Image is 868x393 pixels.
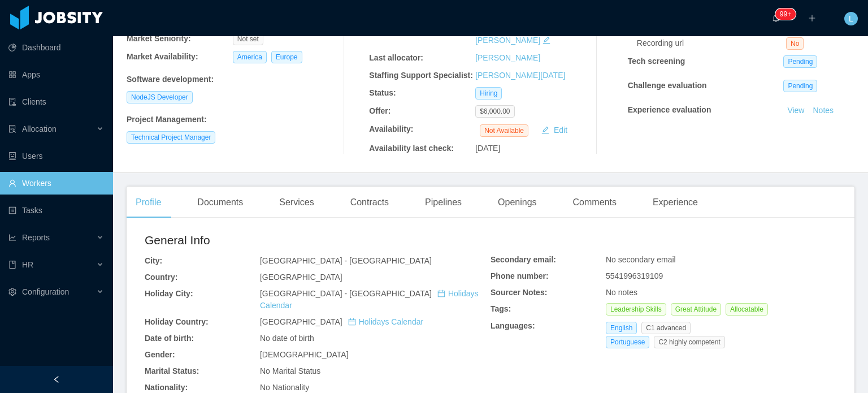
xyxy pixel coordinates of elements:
[145,256,162,265] b: City:
[22,124,57,133] span: Allocation
[369,144,454,153] b: Availability last check:
[416,187,471,218] div: Pipelines
[270,187,323,218] div: Services
[260,256,432,265] span: [GEOGRAPHIC_DATA] - [GEOGRAPHIC_DATA]
[22,233,50,242] span: Reports
[369,88,396,97] b: Status:
[127,187,170,218] div: Profile
[348,317,423,326] a: icon: calendarHolidays Calendar
[369,53,423,62] b: Last allocator:
[233,33,263,45] span: Not set
[475,71,565,80] a: [PERSON_NAME][DATE]
[260,289,479,310] span: [GEOGRAPHIC_DATA] - [GEOGRAPHIC_DATA]
[271,51,302,63] span: Europe
[260,366,320,375] span: No Marital Status
[537,123,572,137] button: icon: editEdit
[127,52,198,61] b: Market Availability:
[628,57,685,66] strong: Tech screening
[726,303,768,316] span: Allocatable
[8,288,16,296] i: icon: setting
[127,34,191,43] b: Market Seniority:
[145,334,194,343] b: Date of birth:
[8,234,16,241] i: icon: line-chart
[127,115,207,124] b: Project Management :
[145,366,199,375] b: Marital Status:
[145,350,175,359] b: Gender:
[233,51,267,63] span: America
[772,14,780,22] i: icon: bell
[8,172,104,195] a: icon: userWorkers
[22,287,69,296] span: Configuration
[783,80,817,92] span: Pending
[260,334,314,343] span: No date of birth
[145,231,491,249] h2: General Info
[8,199,104,222] a: icon: profileTasks
[786,37,804,50] span: No
[369,71,473,80] b: Staffing Support Specialist:
[475,105,514,118] span: $6,000.00
[260,317,423,326] span: [GEOGRAPHIC_DATA]
[127,75,214,84] b: Software development :
[491,271,549,280] b: Phone number:
[808,130,838,144] button: Notes
[491,321,535,330] b: Languages:
[808,104,838,118] button: Notes
[606,336,649,348] span: Portuguese
[564,187,626,218] div: Comments
[8,145,104,167] a: icon: robotUsers
[671,303,721,316] span: Great Attitude
[22,260,33,269] span: HR
[783,106,808,115] a: View
[8,125,16,133] i: icon: solution
[606,271,663,280] span: 5541996319109
[783,55,817,68] span: Pending
[808,14,816,22] i: icon: plus
[542,36,550,44] i: icon: edit
[145,273,177,282] b: Country:
[8,261,16,269] i: icon: book
[369,124,413,133] b: Availability:
[8,36,104,59] a: icon: pie-chartDashboard
[145,317,209,326] b: Holiday Country:
[8,90,104,113] a: icon: auditClients
[127,91,193,103] span: NodeJS Developer
[489,187,546,218] div: Openings
[641,322,691,334] span: C1 advanced
[628,105,711,114] strong: Experience evaluation
[491,255,556,264] b: Secondary email:
[491,288,547,297] b: Sourcer Notes:
[127,131,215,144] span: Technical Project Manager
[475,53,540,62] a: [PERSON_NAME]
[145,383,188,392] b: Nationality:
[348,318,356,326] i: icon: calendar
[775,8,796,20] sup: 1906
[491,304,511,313] b: Tags:
[637,37,786,49] div: Recording url
[260,383,309,392] span: No Nationality
[260,350,349,359] span: [DEMOGRAPHIC_DATA]
[606,303,666,316] span: Leadership Skills
[606,255,676,264] span: No secondary email
[188,187,252,218] div: Documents
[341,187,398,218] div: Contracts
[849,12,853,25] span: L
[8,63,104,86] a: icon: appstoreApps
[606,288,637,297] span: No notes
[260,273,342,282] span: [GEOGRAPHIC_DATA]
[475,87,502,100] span: Hiring
[606,322,637,334] span: English
[475,144,500,153] span: [DATE]
[437,290,445,297] i: icon: calendar
[145,289,193,298] b: Holiday City:
[628,81,707,90] strong: Challenge evaluation
[644,187,707,218] div: Experience
[369,106,390,115] b: Offer:
[654,336,724,348] span: C2 highly competent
